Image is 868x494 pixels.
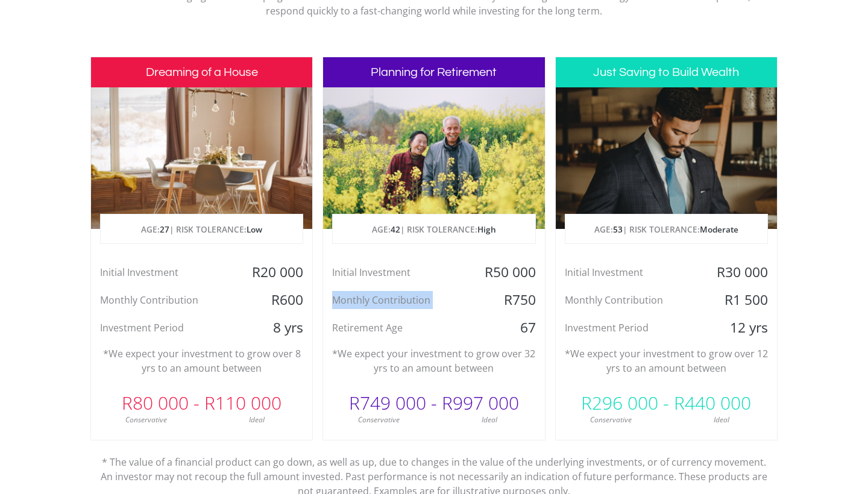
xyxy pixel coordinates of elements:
div: Monthly Contribution [556,291,703,309]
h3: Planning for Retirement [323,57,544,87]
p: AGE: | RISK TOLERANCE: [565,214,767,245]
div: Ideal [434,414,545,425]
div: R30 000 [703,263,777,281]
div: R749 000 - R997 000 [323,385,544,421]
div: Monthly Contribution [91,291,239,309]
span: 42 [391,224,400,235]
div: Investment Period [91,319,239,337]
span: 27 [160,224,169,235]
div: 8 yrs [239,319,312,337]
div: Conservative [91,414,202,425]
p: AGE: | RISK TOLERANCE: [101,214,303,245]
div: Monthly Contribution [323,291,471,309]
p: AGE: | RISK TOLERANCE: [333,214,535,245]
p: *We expect your investment to grow over 8 yrs to an amount between [100,346,303,375]
div: 67 [471,319,544,337]
div: R80 000 - R110 000 [91,385,312,421]
div: R296 000 - R440 000 [556,385,777,421]
div: R20 000 [239,263,312,281]
div: Conservative [323,414,434,425]
div: R750 [471,291,544,309]
div: Ideal [202,414,313,425]
div: Initial Investment [91,263,239,281]
span: Moderate [700,224,738,235]
p: *We expect your investment to grow over 12 yrs to an amount between [565,346,768,375]
div: 12 yrs [703,319,777,337]
span: High [477,224,496,235]
p: *We expect your investment to grow over 32 yrs to an amount between [332,346,535,375]
span: Low [247,224,262,235]
h3: Dreaming of a House [91,57,312,87]
span: 53 [613,224,623,235]
div: Initial Investment [323,263,471,281]
div: Retirement Age [323,319,471,337]
h3: Just Saving to Build Wealth [556,57,777,87]
div: R50 000 [471,263,544,281]
div: Initial Investment [556,263,703,281]
div: R600 [239,291,312,309]
div: Investment Period [556,319,703,337]
div: Ideal [666,414,777,425]
div: R1 500 [703,291,777,309]
div: Conservative [556,414,667,425]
